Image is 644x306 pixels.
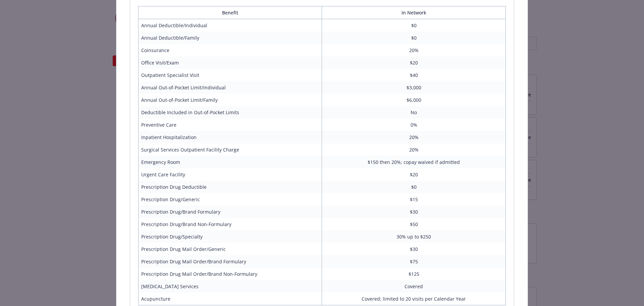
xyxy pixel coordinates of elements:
td: $0 [322,19,506,32]
td: $0 [322,32,506,44]
td: 20% [322,143,506,156]
th: In Network [322,6,506,19]
td: Covered; limited to 20 visits per Calendar Year [322,293,506,305]
td: Coinsurance [138,44,322,56]
td: $20 [322,56,506,69]
td: Prescription Drug/Specialty [138,230,322,243]
td: Prescription Drug Mail Order/Brand Formulary [138,255,322,268]
td: Annual Out-of-Pocket Limit/Individual [138,81,322,94]
td: 0% [322,119,506,131]
td: $75 [322,255,506,268]
td: Office Visit/Exam [138,56,322,69]
td: Prescription Drug/Brand Formulary [138,206,322,218]
td: Preventive Care [138,119,322,131]
td: $40 [322,69,506,81]
td: $30 [322,206,506,218]
td: $30 [322,243,506,255]
td: Prescription Drug/Brand Non-Formulary [138,218,322,230]
td: Annual Deductible/Family [138,32,322,44]
td: Annual Out-of-Pocket Limit/Family [138,94,322,106]
td: 20% [322,131,506,143]
td: $150 then 20%; copay waived if admitted [322,156,506,168]
td: $20 [322,168,506,181]
td: Covered [322,280,506,293]
td: Surgical Services Outpatient Facility Charge [138,143,322,156]
td: [MEDICAL_DATA] Services [138,280,322,293]
td: 20% [322,44,506,56]
td: Prescription Drug Deductible [138,181,322,193]
td: Inpatient Hospitalization [138,131,322,143]
td: $6,000 [322,94,506,106]
td: $3,000 [322,81,506,94]
td: Urgent Care Facility [138,168,322,181]
td: Deductible Included in Out-of-Pocket Limits [138,106,322,119]
td: Prescription Drug Mail Order/Brand Non-Formulary [138,268,322,280]
td: $125 [322,268,506,280]
td: Annual Deductible/Individual [138,19,322,32]
td: No [322,106,506,119]
td: $0 [322,181,506,193]
td: Prescription Drug Mail Order/Generic [138,243,322,255]
td: 30% up to $250 [322,230,506,243]
td: Prescription Drug/Generic [138,193,322,206]
th: Benefit [138,6,322,19]
td: $50 [322,218,506,230]
td: Acupuncture [138,293,322,305]
td: Outpatient Specialist Visit [138,69,322,81]
td: $15 [322,193,506,206]
td: Emergency Room [138,156,322,168]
